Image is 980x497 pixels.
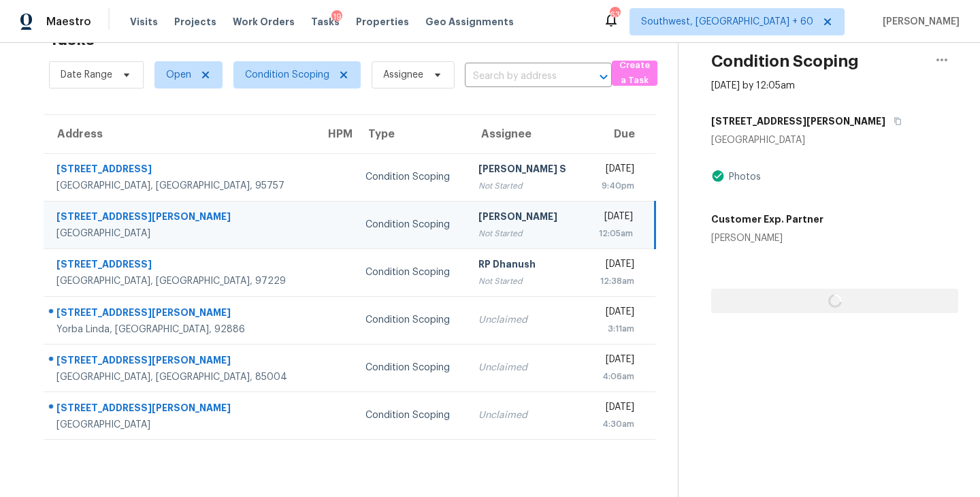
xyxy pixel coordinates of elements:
[595,417,634,431] div: 4:30am
[725,170,761,184] div: Photos
[478,408,573,422] div: Unclaimed
[46,15,91,29] span: Maestro
[595,210,633,227] div: [DATE]
[245,68,329,82] span: Condition Scoping
[595,162,634,179] div: [DATE]
[478,257,573,274] div: RP Dhanush
[233,15,295,29] span: Work Orders
[56,323,304,336] div: Yorba Linda, [GEOGRAPHIC_DATA], 92886
[355,115,468,153] th: Type
[711,54,859,68] h2: Condition Scoping
[711,79,795,93] div: [DATE] by 12:05am
[612,61,657,86] button: Create a Task
[478,274,573,288] div: Not Started
[478,361,573,374] div: Unclaimed
[166,68,191,82] span: Open
[425,15,514,29] span: Geo Assignments
[595,353,634,370] div: [DATE]
[594,67,613,86] button: Open
[877,15,960,29] span: [PERSON_NAME]
[595,257,634,274] div: [DATE]
[584,115,655,153] th: Due
[331,10,342,24] div: 19
[641,15,813,29] span: Southwest, [GEOGRAPHIC_DATA] + 60
[56,162,304,179] div: [STREET_ADDRESS]
[478,227,573,240] div: Not Started
[619,58,651,89] span: Create a Task
[56,210,304,227] div: [STREET_ADDRESS][PERSON_NAME]
[595,400,634,417] div: [DATE]
[365,408,457,422] div: Condition Scoping
[356,15,409,29] span: Properties
[56,227,304,240] div: [GEOGRAPHIC_DATA]
[56,401,304,418] div: [STREET_ADDRESS][PERSON_NAME]
[711,169,725,183] img: Artifact Present Icon
[130,15,158,29] span: Visits
[56,257,304,274] div: [STREET_ADDRESS]
[311,17,340,27] span: Tasks
[478,210,573,227] div: [PERSON_NAME]
[61,68,112,82] span: Date Range
[595,305,634,322] div: [DATE]
[885,109,904,133] button: Copy Address
[314,115,355,153] th: HPM
[711,133,958,147] div: [GEOGRAPHIC_DATA]
[365,266,457,279] div: Condition Scoping
[365,361,457,374] div: Condition Scoping
[56,370,304,384] div: [GEOGRAPHIC_DATA], [GEOGRAPHIC_DATA], 85004
[56,418,304,432] div: [GEOGRAPHIC_DATA]
[478,162,573,179] div: [PERSON_NAME] S
[595,370,634,383] div: 4:06am
[56,353,304,370] div: [STREET_ADDRESS][PERSON_NAME]
[465,66,574,87] input: Search by address
[174,15,216,29] span: Projects
[478,313,573,327] div: Unclaimed
[610,8,619,22] div: 633
[595,227,633,240] div: 12:05am
[478,179,573,193] div: Not Started
[365,170,457,184] div: Condition Scoping
[468,115,584,153] th: Assignee
[56,274,304,288] div: [GEOGRAPHIC_DATA], [GEOGRAPHIC_DATA], 97229
[711,114,885,128] h5: [STREET_ADDRESS][PERSON_NAME]
[711,231,823,245] div: [PERSON_NAME]
[383,68,423,82] span: Assignee
[365,218,457,231] div: Condition Scoping
[365,313,457,327] div: Condition Scoping
[595,179,634,193] div: 9:40pm
[56,306,304,323] div: [STREET_ADDRESS][PERSON_NAME]
[56,179,304,193] div: [GEOGRAPHIC_DATA], [GEOGRAPHIC_DATA], 95757
[49,33,95,46] h2: Tasks
[595,322,634,336] div: 3:11am
[711,212,823,226] h5: Customer Exp. Partner
[44,115,314,153] th: Address
[595,274,634,288] div: 12:38am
